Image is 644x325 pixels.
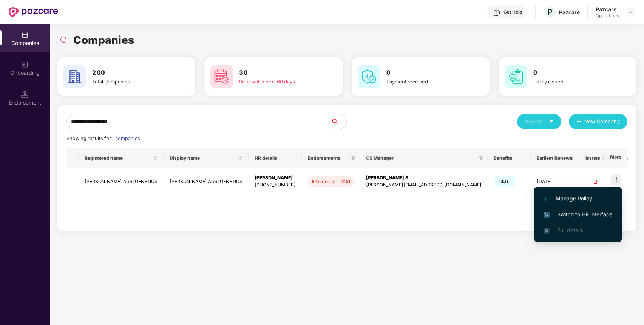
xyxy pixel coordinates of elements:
[73,32,134,48] h1: Companies
[386,68,468,78] h3: 0
[585,178,606,185] div: 0
[531,168,579,195] td: [DATE]
[604,148,627,168] th: More
[576,119,581,125] span: plus
[477,154,485,163] span: filter
[9,7,58,17] img: New Pazcare Logo
[79,148,164,168] th: Registered name
[596,6,619,13] div: Pazcare
[164,168,249,195] td: [PERSON_NAME] AGRI GENETICS
[579,148,612,168] th: Issues
[559,9,580,16] div: Pazcare
[544,210,612,219] span: Switch to HR interface
[331,114,347,129] button: search
[569,114,627,129] button: plusNew Company
[544,194,612,203] span: Manage Policy
[92,78,174,85] div: Total Companies
[210,65,233,88] img: svg+xml;base64,PHN2ZyB4bWxucz0iaHR0cDovL3d3dy53My5vcmcvMjAwMC9zdmciIHdpZHRoPSI2MCIgaGVpZ2h0PSI2MC...
[349,154,357,163] span: filter
[164,148,249,168] th: Display name
[544,212,550,218] img: svg+xml;base64,PHN2ZyB4bWxucz0iaHR0cDovL3d3dy53My5vcmcvMjAwMC9zdmciIHdpZHRoPSIxNiIgaGVpZ2h0PSIxNi...
[85,155,152,161] span: Registered name
[494,176,515,187] span: GMC
[585,155,600,161] span: Issues
[505,65,527,88] img: svg+xml;base64,PHN2ZyB4bWxucz0iaHR0cDovL3d3dy53My5vcmcvMjAwMC9zdmciIHdpZHRoPSI2MCIgaGVpZ2h0PSI2MC...
[351,156,355,160] span: filter
[308,155,348,161] span: Endorsements
[331,119,346,125] span: search
[79,168,164,195] td: [PERSON_NAME] AGRI GENETICS
[358,65,380,88] img: svg+xml;base64,PHN2ZyB4bWxucz0iaHR0cDovL3d3dy53My5vcmcvMjAwMC9zdmciIHdpZHRoPSI2MCIgaGVpZ2h0PSI2MC...
[549,119,554,124] span: caret-down
[479,156,483,160] span: filter
[21,91,29,98] img: svg+xml;base64,PHN2ZyB3aWR0aD0iMTQuNSIgaGVpZ2h0PSIxNC41IiB2aWV3Qm94PSIwIDAgMTYgMTYiIGZpbGw9Im5vbm...
[315,178,350,185] div: Overdue - 23d
[488,148,531,168] th: Benefits
[92,68,174,78] h3: 200
[503,9,522,15] div: Get Help
[533,78,615,85] div: Policy issued
[366,182,482,189] div: [PERSON_NAME][EMAIL_ADDRESS][DOMAIN_NAME]
[525,118,554,125] div: Reports
[548,8,553,17] span: P
[596,13,619,19] div: Operations
[21,61,29,68] img: svg+xml;base64,PHN2ZyB3aWR0aD0iMjAiIGhlaWdodD0iMjAiIHZpZXdCb3g9IjAgMCAyMCAyMCIgZmlsbD0ibm9uZSIgeG...
[531,148,579,168] th: Earliest Renewal
[170,155,237,161] span: Display name
[255,174,296,182] div: [PERSON_NAME]
[21,31,29,39] img: svg+xml;base64,PHN2ZyBpZD0iQ29tcGFuaWVzIiB4bWxucz0iaHR0cDovL3d3dy53My5vcmcvMjAwMC9zdmciIHdpZHRoPS...
[386,78,468,85] div: Payment received
[366,155,476,161] span: CS Manager
[60,36,67,43] img: svg+xml;base64,PHN2ZyBpZD0iUmVsb2FkLTMyeDMyIiB4bWxucz0iaHR0cDovL3d3dy53My5vcmcvMjAwMC9zdmciIHdpZH...
[493,9,500,17] img: svg+xml;base64,PHN2ZyBpZD0iSGVscC0zMngzMiIgeG1sbnM9Imh0dHA6Ly93d3cudzMub3JnLzIwMDAvc3ZnIiB3aWR0aD...
[533,68,615,78] h3: 0
[66,136,141,141] span: Showing results for
[239,78,321,85] div: Renewal in next 60 days
[544,197,548,201] img: svg+xml;base64,PHN2ZyB4bWxucz0iaHR0cDovL3d3dy53My5vcmcvMjAwMC9zdmciIHdpZHRoPSIxMi4yMDEiIGhlaWdodD...
[584,118,620,125] span: New Company
[611,174,621,185] img: icon
[544,228,550,234] img: svg+xml;base64,PHN2ZyB4bWxucz0iaHR0cDovL3d3dy53My5vcmcvMjAwMC9zdmciIHdpZHRoPSIxNi4zNjMiIGhlaWdodD...
[366,174,482,182] div: [PERSON_NAME] S
[111,136,141,141] span: 1 companies.
[255,182,296,189] div: [PHONE_NUMBER]
[239,68,321,78] h3: 30
[63,65,86,88] img: svg+xml;base64,PHN2ZyB4bWxucz0iaHR0cDovL3d3dy53My5vcmcvMjAwMC9zdmciIHdpZHRoPSI2MCIgaGVpZ2h0PSI2MC...
[249,148,302,168] th: HR details
[557,227,583,233] span: Full details
[627,9,633,15] img: svg+xml;base64,PHN2ZyBpZD0iRHJvcGRvd24tMzJ4MzIiIHhtbG5zPSJodHRwOi8vd3d3LnczLm9yZy8yMDAwL3N2ZyIgd2...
